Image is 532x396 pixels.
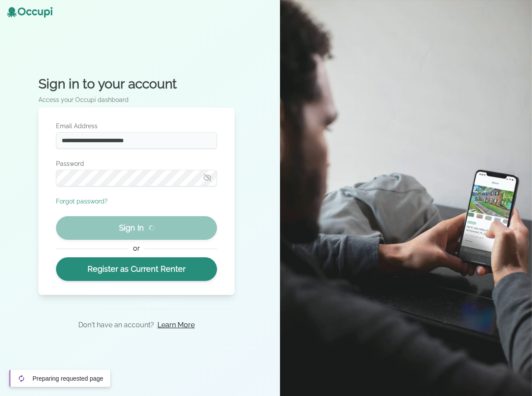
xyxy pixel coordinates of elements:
[56,197,108,206] button: Forgot password?
[157,320,195,330] a: Learn More
[56,122,217,130] label: Email Address
[129,243,144,254] span: or
[38,95,234,104] p: Access your Occupi dashboard
[38,76,234,92] h2: Sign in to your account
[56,159,217,168] label: Password
[56,257,217,281] a: Register as Current Renter
[78,320,154,330] p: Don't have an account?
